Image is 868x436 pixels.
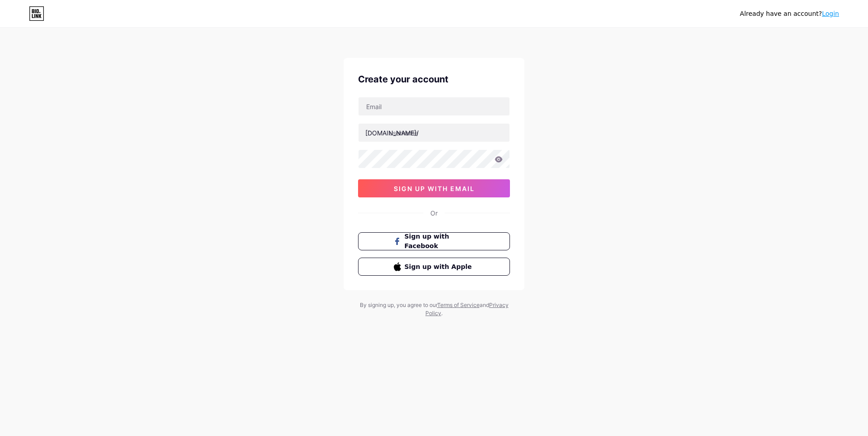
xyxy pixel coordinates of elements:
input: Email [359,97,509,115]
input: username [359,124,509,142]
button: sign up with email [358,179,510,197]
div: Or [430,208,438,218]
button: Sign up with Facebook [358,232,510,250]
span: sign up with email [394,185,475,192]
span: Sign up with Facebook [405,232,475,251]
button: Sign up with Apple [358,258,510,276]
div: [DOMAIN_NAME]/ [365,128,419,138]
div: Create your account [358,72,510,86]
span: Sign up with Apple [405,262,475,272]
div: Already have an account? [740,9,839,19]
div: By signing up, you agree to our and . [357,301,511,317]
a: Login [822,10,839,17]
a: Terms of Service [437,302,480,308]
